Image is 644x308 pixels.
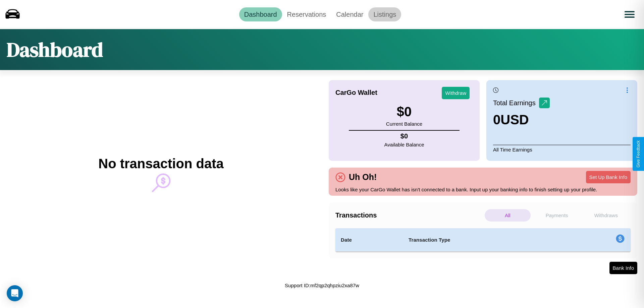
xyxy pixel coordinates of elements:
p: Total Earnings [493,97,539,109]
h4: Date [341,236,398,244]
a: Listings [368,7,401,21]
h2: No transaction data [98,156,223,171]
div: Open Intercom Messenger [7,285,23,301]
h3: 0 USD [493,112,550,127]
p: Current Balance [386,119,422,128]
h1: Dashboard [7,36,103,63]
p: Available Balance [384,140,424,149]
p: Support ID: mf2qp2qhpziu2xa87w [285,281,359,290]
p: Looks like your CarGo Wallet has isn't connected to a bank. Input up your banking info to finish ... [335,185,631,194]
p: All [485,209,531,222]
button: Set Up Bank Info [586,171,631,183]
p: Payments [534,209,580,222]
a: Reservations [282,7,331,21]
button: Withdraw [442,87,470,99]
p: Withdraws [583,209,629,222]
h4: CarGo Wallet [335,89,377,97]
p: All Time Earnings [493,145,631,154]
a: Dashboard [239,7,282,21]
h4: Uh Oh! [345,172,380,182]
table: simple table [335,228,631,252]
h4: $ 0 [384,132,424,140]
button: Open menu [620,5,639,24]
div: Give Feedback [636,140,641,168]
h4: Transactions [335,211,483,219]
h3: $ 0 [386,104,422,119]
a: Calendar [331,7,368,21]
h4: Transaction Type [409,236,561,244]
button: Bank Info [609,262,637,274]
